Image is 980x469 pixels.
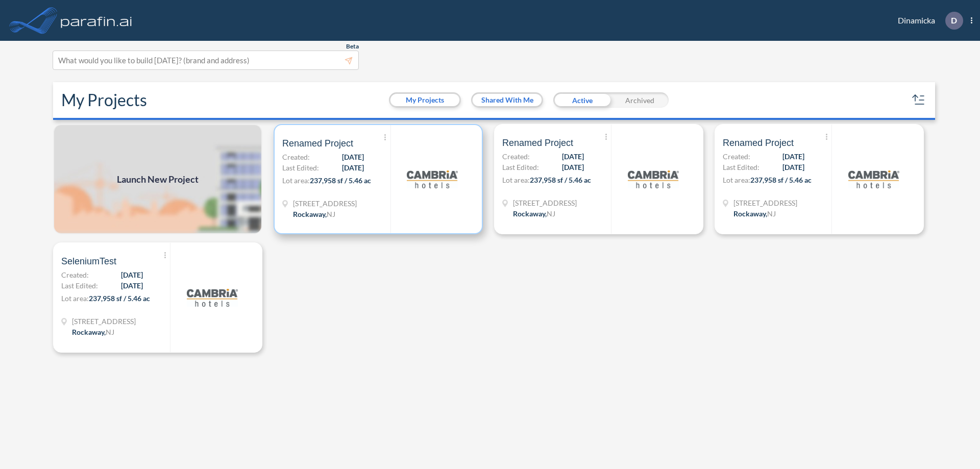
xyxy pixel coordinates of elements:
[342,152,364,162] span: [DATE]
[106,328,114,336] span: NJ
[848,154,899,205] img: logo
[327,210,335,218] span: NJ
[723,176,750,184] span: Lot area:
[502,162,539,172] span: Last Edited:
[407,154,458,205] img: logo
[61,280,98,291] span: Last Edited:
[293,209,335,219] div: Rockaway, NJ
[61,255,116,267] span: SeleniumTest
[61,90,147,110] h2: My Projects
[782,151,804,162] span: [DATE]
[562,162,584,172] span: [DATE]
[502,137,573,149] span: Renamed Project
[911,92,927,108] button: sort
[502,176,530,184] span: Lot area:
[628,154,679,205] img: logo
[187,272,238,323] img: logo
[733,208,776,219] div: Rockaway, NJ
[89,294,150,303] span: 237,958 sf / 5.46 ac
[513,198,577,208] span: 321 Mt Hope Ave
[723,137,794,149] span: Renamed Project
[723,151,750,162] span: Created:
[53,124,262,234] a: Launch New Project
[61,294,89,303] span: Lot area:
[750,176,812,184] span: 237,958 sf / 5.46 ac
[951,16,957,25] p: D
[72,328,106,336] span: Rockaway ,
[342,162,364,173] span: [DATE]
[723,162,759,172] span: Last Edited:
[390,94,459,106] button: My Projects
[293,198,357,209] span: 321 Mt Hope Ave
[293,210,327,218] span: Rockaway ,
[117,172,199,186] span: Launch New Project
[611,92,669,108] div: Archived
[782,162,804,172] span: [DATE]
[562,151,584,162] span: [DATE]
[733,198,797,208] span: 321 Mt Hope Ave
[502,151,530,162] span: Created:
[121,269,143,280] span: [DATE]
[530,176,591,184] span: 237,958 sf / 5.46 ac
[883,12,972,30] div: Dinamicka
[346,42,359,51] span: Beta
[282,152,310,162] span: Created:
[310,176,371,185] span: 237,958 sf / 5.46 ac
[282,137,353,150] span: Renamed Project
[767,209,776,218] span: NJ
[72,316,136,327] span: 321 Mt Hope Ave
[59,10,134,31] img: logo
[473,94,542,106] button: Shared With Me
[61,269,89,280] span: Created:
[121,280,143,291] span: [DATE]
[547,209,555,218] span: NJ
[72,327,114,337] div: Rockaway, NJ
[513,208,555,219] div: Rockaway, NJ
[282,162,319,173] span: Last Edited:
[553,92,611,108] div: Active
[282,176,310,185] span: Lot area:
[513,209,547,218] span: Rockaway ,
[53,124,262,234] img: add
[733,209,767,218] span: Rockaway ,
